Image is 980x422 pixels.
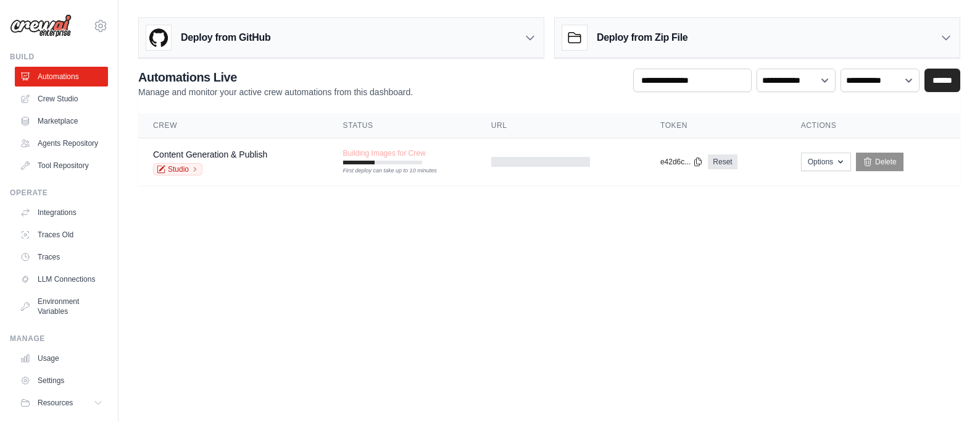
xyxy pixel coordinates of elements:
h2: Automations Live [138,69,413,86]
img: GitHub Logo [146,25,171,50]
th: Crew [138,113,328,138]
button: Options [801,153,851,171]
a: Content Generation & Publish [153,150,267,159]
a: Marketplace [15,111,108,131]
th: URL [476,113,646,138]
span: Resources [38,398,73,408]
a: Reset [708,154,737,169]
button: Resources [15,393,108,413]
a: Studio [153,163,202,175]
img: Logo [10,14,72,38]
a: Usage [15,348,108,368]
div: First deploy can take up to 10 minutes [343,167,422,175]
th: Actions [786,113,960,138]
a: Crew Studio [15,89,108,109]
th: Status [328,113,476,138]
th: Token [646,113,786,138]
a: Tool Repository [15,156,108,175]
a: Agents Repository [15,133,108,153]
button: e42d6c... [660,157,703,167]
a: LLM Connections [15,269,108,289]
a: Delete [856,153,903,171]
h3: Deploy from Zip File [597,30,687,45]
div: Build [10,52,108,62]
div: Operate [10,188,108,198]
h3: Deploy from GitHub [181,30,270,45]
span: Building Images for Crew [343,148,426,158]
a: Traces [15,247,108,267]
a: Environment Variables [15,292,108,321]
a: Automations [15,67,108,87]
p: Manage and monitor your active crew automations from this dashboard. [138,86,413,98]
a: Settings [15,371,108,390]
a: Integrations [15,203,108,222]
a: Traces Old [15,225,108,245]
div: Manage [10,334,108,344]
